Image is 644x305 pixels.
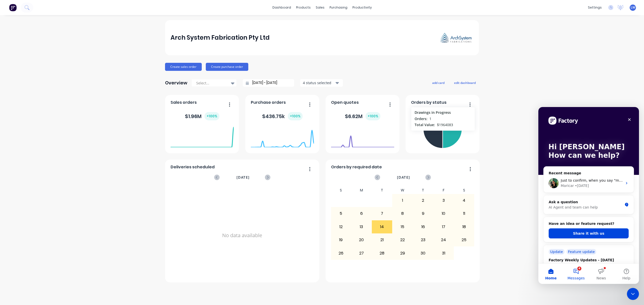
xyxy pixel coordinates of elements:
div: UpdateFeature updateFactory Weekly Updates - [DATE] [5,138,96,166]
div: 11 [454,207,474,220]
div: 18 [454,221,474,233]
div: 2 [413,194,433,207]
div: 26 [331,247,351,259]
div: 8 [392,207,413,220]
div: productivity [350,4,374,11]
button: News [50,157,75,177]
span: Sales orders [171,99,197,106]
div: 20 [351,234,372,246]
a: dashboard [270,4,294,11]
div: Maricar [22,76,35,81]
div: 1 [392,194,413,207]
span: Open quotes [331,99,359,106]
div: $ 6.62M [345,112,380,120]
div: 21 [372,234,392,246]
div: Update [10,142,26,147]
span: Purchase orders [251,99,286,106]
img: Arch System Fabrication Pty Ltd [438,31,473,44]
iframe: Intercom live chat [538,107,639,284]
div: 16 [413,221,433,233]
span: Orders by required date [331,164,382,170]
button: add card [429,79,448,86]
div: M [351,187,372,194]
div: 22 [392,234,413,246]
button: Help [75,157,101,177]
div: Close [87,8,96,17]
div: S [331,187,351,194]
div: Overview [165,78,187,88]
button: edit dashboard [451,79,479,86]
iframe: Intercom live chat [627,288,639,300]
div: S [454,187,474,194]
div: • [DATE] [36,76,51,81]
div: 12 [331,221,351,233]
div: purchasing [327,4,350,11]
div: 5 [331,207,351,220]
div: 29 [392,247,413,259]
span: Home [7,169,18,173]
div: 19 [331,234,351,246]
span: [DATE] [397,175,410,180]
div: W [392,187,413,194]
span: Messages [29,169,47,173]
div: 9 [413,207,433,220]
div: Feature update [28,142,58,147]
div: 4 [454,194,474,207]
div: settings [585,4,604,11]
div: T [413,187,433,194]
div: products [294,4,313,11]
div: 17 [433,221,454,233]
div: 14 [372,221,392,233]
span: Orders by status [411,99,447,106]
span: [DATE] [236,175,250,180]
div: + 100 % [205,112,219,120]
span: LW [631,5,635,10]
span: Help [84,169,92,173]
div: 6 [351,207,372,220]
div: No data available [171,187,314,284]
div: 10 [433,207,454,220]
span: Just to confirm, when you say "move all records", are you referring specifically to the pricing d... [22,71,290,75]
div: T [372,187,392,194]
button: Share it with us [10,121,90,131]
button: Create purchase order [206,63,248,71]
div: Ask a questionAI Agent and team can help [5,88,96,107]
div: 24 [433,234,454,246]
div: 31 [433,247,454,259]
div: 13 [351,221,372,233]
button: 4 status selected [300,79,343,87]
div: Arch System Fabrication Pty Ltd [171,33,270,43]
button: Messages [25,157,50,177]
div: + 100 % [366,112,380,120]
button: Create sales order [165,63,202,71]
span: News [58,169,68,173]
div: 23 [413,234,433,246]
h2: Have an idea or feature request? [10,114,90,119]
div: Factory Weekly Updates - [DATE] [10,150,81,156]
div: 15 [392,221,413,233]
div: $ 1.96M [185,112,219,120]
div: $ 436.75k [262,112,303,120]
div: 7 [372,207,392,220]
div: 3 [433,194,454,207]
div: 30 [413,247,433,259]
div: 25 [454,234,474,246]
div: + 100 % [288,112,303,120]
div: F [433,187,454,194]
img: Factory [9,4,17,11]
div: sales [313,4,327,11]
div: 4 status selected [303,80,335,85]
div: 28 [372,247,392,259]
div: Ask a question [10,92,84,98]
div: AI Agent and team can help [10,98,84,103]
div: 27 [351,247,372,259]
